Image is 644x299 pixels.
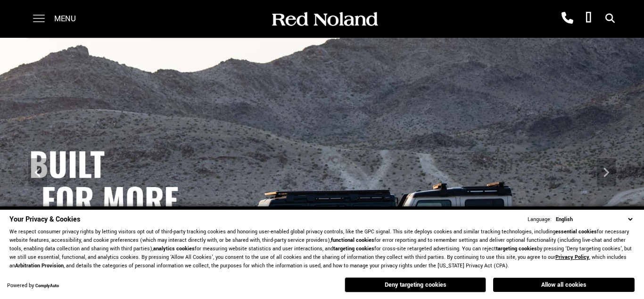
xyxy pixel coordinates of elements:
button: Allow all cookies [493,278,635,292]
button: Deny targeting cookies [345,277,486,292]
strong: targeting cookies [496,245,537,252]
select: Language Select [553,215,635,224]
img: Red Noland Auto Group [270,11,379,27]
strong: targeting cookies [333,245,374,252]
div: Language: [528,217,552,222]
strong: analytics cookies [153,245,195,252]
a: Privacy Policy [555,254,589,261]
div: Powered by [7,283,59,289]
div: Next [597,158,616,187]
strong: Arbitration Provision [15,262,64,269]
p: We respect consumer privacy rights by letting visitors opt out of third-party tracking cookies an... [9,228,635,270]
span: Your Privacy & Cookies [9,214,80,224]
strong: functional cookies [331,237,374,244]
a: ComplyAuto [35,283,59,289]
div: Previous [28,158,47,187]
strong: essential cookies [555,228,597,235]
